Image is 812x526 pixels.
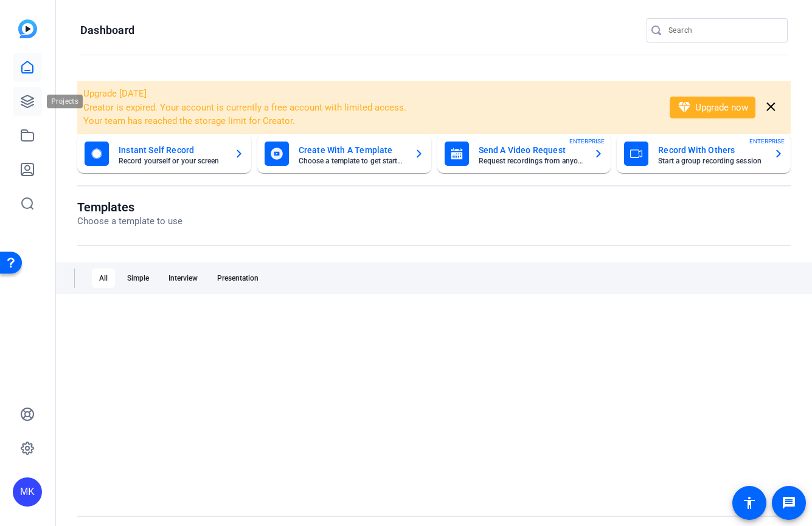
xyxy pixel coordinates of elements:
[658,143,764,157] mat-card-title: Record With Others
[742,496,757,510] mat-icon: accessibility
[80,23,134,38] h1: Dashboard
[18,19,37,38] img: blue-gradient.svg
[120,268,156,288] div: Simple
[617,134,791,173] button: Record With OthersStart a group recording sessionENTERPRISE
[668,23,778,38] input: Search
[77,214,182,228] p: Choose a template to use
[437,134,611,173] button: Send A Video RequestRequest recordings from anyone, anywhereENTERPRISE
[119,143,224,157] mat-card-title: Instant Self Record
[92,268,115,288] div: All
[83,88,147,99] span: Upgrade [DATE]
[119,157,224,165] mat-card-subtitle: Record yourself or your screen
[677,100,692,115] mat-icon: diamond
[83,114,654,128] li: Your team has reached the storage limit for Creator.
[47,94,85,109] div: Projects
[658,157,764,165] mat-card-subtitle: Start a group recording session
[77,200,182,214] h1: Templates
[83,101,654,115] li: Creator is expired. Your account is currently a free account with limited access.
[479,157,585,165] mat-card-subtitle: Request recordings from anyone, anywhere
[479,143,585,157] mat-card-title: Send A Video Request
[257,134,431,173] button: Create With A TemplateChoose a template to get started
[569,137,605,146] span: ENTERPRISE
[749,137,785,146] span: ENTERPRISE
[782,496,796,510] mat-icon: message
[77,134,251,173] button: Instant Self RecordRecord yourself or your screen
[763,100,779,115] mat-icon: close
[299,143,404,157] mat-card-title: Create With A Template
[670,97,755,118] button: Upgrade now
[210,268,266,288] div: Presentation
[161,268,205,288] div: Interview
[13,477,42,507] div: MK
[299,157,404,165] mat-card-subtitle: Choose a template to get started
